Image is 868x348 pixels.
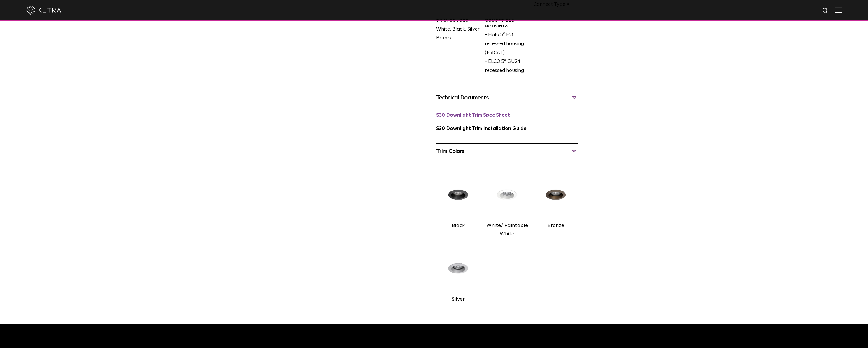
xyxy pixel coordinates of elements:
img: S30 Halo Downlight_InSitu_Perspective_Bronze [534,171,578,220]
label: Silver [452,297,465,302]
div: Compatible Housings [485,18,529,29]
div: White, Black, Silver, Bronze [432,18,481,75]
img: Hamburger%20Nav.svg [835,7,842,13]
div: - Halo 5” E26 recessed housing (E5ICAT) - ELCO 5” GU24 recessed housing [481,18,529,75]
label: Black [452,223,465,228]
div: Trim Colors [436,147,578,156]
img: S30 Halo Downlight_InSitu_Perspective_White [485,171,529,220]
img: ketra-logo-2019-white [26,6,61,15]
img: S30 Halo Downlight_InSitu_Perspective_Silver (B) [436,244,481,294]
img: search icon [822,7,829,15]
div: Technical Documents [436,93,578,102]
img: S30 Halo Downlight_InSitu_Perspective_Black [436,171,481,220]
label: Bronze [548,223,564,228]
a: S30 Downlight Trim Spec Sheet [436,113,510,118]
label: White/ Paintable White [486,223,528,237]
a: S30 Downlight Trim Installation Guide [436,126,527,131]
